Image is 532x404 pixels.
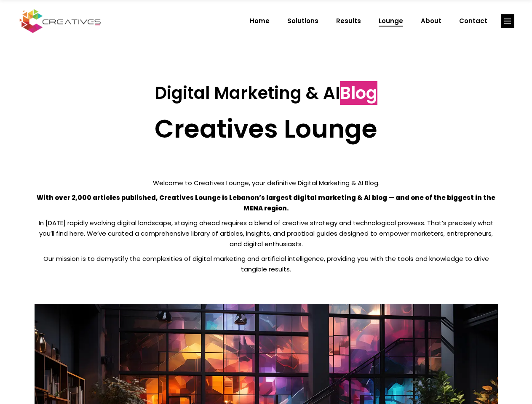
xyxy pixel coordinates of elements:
span: Lounge [379,10,403,32]
span: Blog [340,81,377,105]
span: About [421,10,441,32]
h3: Digital Marketing & AI [35,83,498,103]
a: Solutions [278,10,327,32]
strong: With over 2,000 articles published, Creatives Lounge is Lebanon’s largest digital marketing & AI ... [37,193,495,213]
a: Lounge [370,10,412,32]
img: Creatives [18,8,103,34]
span: Results [336,10,361,32]
span: Home [250,10,270,32]
a: link [501,14,514,28]
span: Contact [459,10,487,32]
p: Our mission is to demystify the complexities of digital marketing and artificial intelligence, pr... [35,253,498,274]
a: Contact [450,10,496,32]
p: In [DATE] rapidly evolving digital landscape, staying ahead requires a blend of creative strategy... [35,218,498,249]
h2: Creatives Lounge [35,114,498,144]
a: Home [241,10,278,32]
span: Solutions [287,10,318,32]
p: Welcome to Creatives Lounge, your definitive Digital Marketing & AI Blog. [35,178,498,188]
a: About [412,10,450,32]
a: Results [327,10,370,32]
